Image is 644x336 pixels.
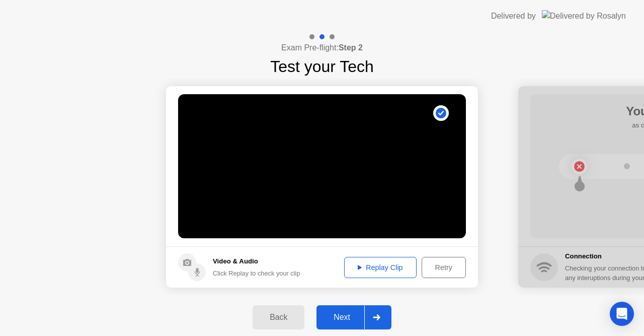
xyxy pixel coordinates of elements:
[316,305,391,329] button: Next
[256,313,301,322] div: Back
[491,10,536,22] div: Delivered by
[281,42,363,54] h4: Exam Pre-flight:
[422,257,466,278] button: Retry
[542,10,626,22] img: Delivered by Rosalyn
[213,268,300,278] div: Click Replay to check your clip
[213,256,300,266] h5: Video & Audio
[348,263,413,272] div: Replay Clip
[610,302,634,326] div: Open Intercom Messenger
[425,263,462,272] div: Retry
[339,43,363,52] b: Step 2
[319,313,364,322] div: Next
[344,257,417,278] button: Replay Clip
[270,54,374,79] h1: Test your Tech
[253,305,304,329] button: Back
